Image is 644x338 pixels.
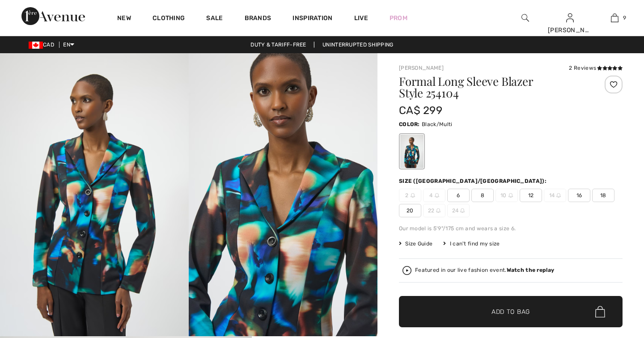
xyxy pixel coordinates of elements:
[544,189,566,202] span: 14
[460,208,465,213] img: ring-m.svg
[436,208,441,213] img: ring-m.svg
[390,13,407,23] a: Prom
[117,14,131,24] a: New
[399,65,444,71] a: [PERSON_NAME]
[29,42,43,49] img: Canadian Dollar
[423,204,445,217] span: 22
[292,14,332,24] span: Inspiration
[623,14,626,22] span: 9
[592,189,614,202] span: 18
[447,189,470,202] span: 6
[399,104,442,117] span: CA$ 299
[399,224,623,232] div: Our model is 5'9"/175 cm and wears a size 6.
[507,267,555,273] strong: Watch the replay
[556,193,561,198] img: ring-m.svg
[435,193,439,198] img: ring-m.svg
[520,189,542,202] span: 12
[399,121,420,127] span: Color:
[447,204,470,217] span: 24
[566,13,574,22] a: Sign In
[521,13,529,23] img: search the website
[21,7,85,25] img: 1ère Avenue
[496,189,518,202] span: 10
[595,306,605,317] img: Bag.svg
[611,13,619,23] img: My Bag
[189,53,377,336] img: Formal Long Sleeve Blazer Style 254104. 2
[593,13,636,23] a: 9
[568,189,590,202] span: 16
[548,25,592,35] div: [PERSON_NAME]
[63,42,74,48] span: EN
[508,193,513,198] img: ring-m.svg
[423,189,445,202] span: 4
[491,307,530,317] span: Add to Bag
[354,13,368,23] a: Live
[399,177,548,185] div: Size ([GEOGRAPHIC_DATA]/[GEOGRAPHIC_DATA]):
[411,193,415,198] img: ring-m.svg
[399,296,623,327] button: Add to Bag
[206,14,223,24] a: Sale
[153,14,185,24] a: Clothing
[569,64,623,72] div: 2 Reviews
[415,267,554,273] div: Featured in our live fashion event.
[402,266,411,275] img: Watch the replay
[566,13,574,23] img: My Info
[399,189,421,202] span: 2
[399,240,432,248] span: Size Guide
[399,204,421,217] span: 20
[443,240,500,248] div: I can't find my size
[422,121,452,127] span: Black/Multi
[245,14,271,24] a: Brands
[29,42,58,48] span: CAD
[471,189,494,202] span: 8
[400,135,424,168] div: Black/Multi
[399,76,585,99] h1: Formal Long Sleeve Blazer Style 254104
